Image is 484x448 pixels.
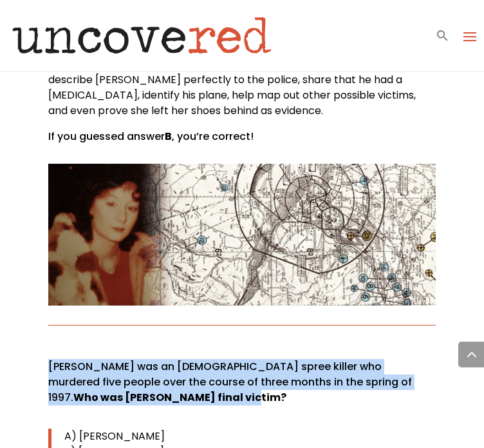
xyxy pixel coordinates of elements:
[165,129,172,144] strong: B
[64,429,165,443] span: A) [PERSON_NAME]
[48,129,436,144] p: If you guessed answer , you’re correct!
[73,390,286,405] b: Who was [PERSON_NAME] final victim?
[48,41,416,118] span: was arrested after survivor [PERSON_NAME] escaped his aircraft and flagged down a truck driver. S...
[48,41,436,129] p: :
[48,164,436,306] img: Screenshot 2023-02-22 at 11.31.54 AM
[48,359,436,416] p: [PERSON_NAME] was an [DEMOGRAPHIC_DATA] spree killer who murdered five people over the course of ...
